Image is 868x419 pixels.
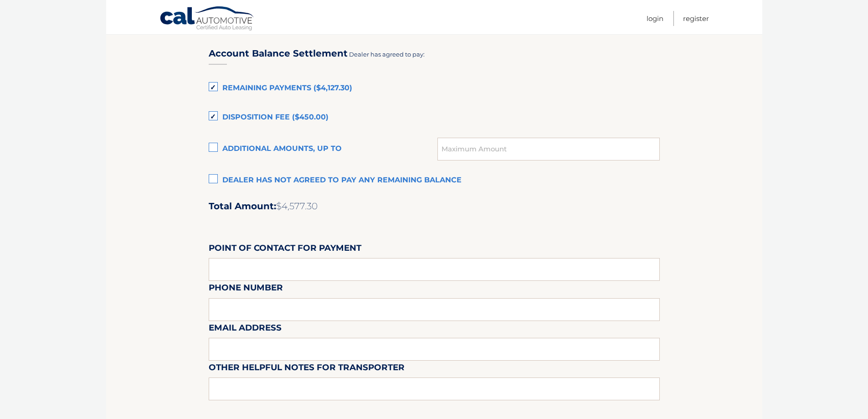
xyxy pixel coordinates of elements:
[209,241,361,258] label: Point of Contact for Payment
[647,11,663,26] a: Login
[209,361,405,378] label: Other helpful notes for transporter
[276,201,318,212] span: $4,577.30
[209,109,660,127] label: Disposition Fee ($450.00)
[683,11,709,26] a: Register
[349,51,425,58] span: Dealer has agreed to pay:
[209,48,348,59] h3: Account Balance Settlement
[209,201,660,212] h2: Total Amount:
[209,171,660,190] label: Dealer has not agreed to pay any remaining balance
[159,6,255,32] a: Cal Automotive
[209,321,282,338] label: Email Address
[209,140,438,158] label: Additional amounts, up to
[209,79,660,98] label: Remaining Payments ($4,127.30)
[437,138,659,160] input: Maximum Amount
